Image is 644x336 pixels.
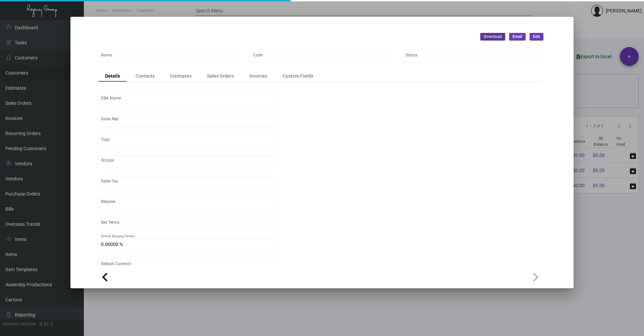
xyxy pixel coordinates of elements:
span: Download [484,34,502,40]
div: Contacts [136,73,155,80]
div: Invoices [250,73,267,80]
button: Edit [530,33,543,40]
div: Custom Fields [283,73,313,80]
div: 0.51.2 [40,321,53,328]
button: Download [480,33,505,40]
button: Email [509,33,526,40]
span: Email [513,34,522,40]
div: Sales Orders [207,73,234,80]
div: Current version: [3,321,37,328]
span: Edit [533,34,540,40]
div: Estimates [170,73,192,80]
div: Details [105,73,120,80]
